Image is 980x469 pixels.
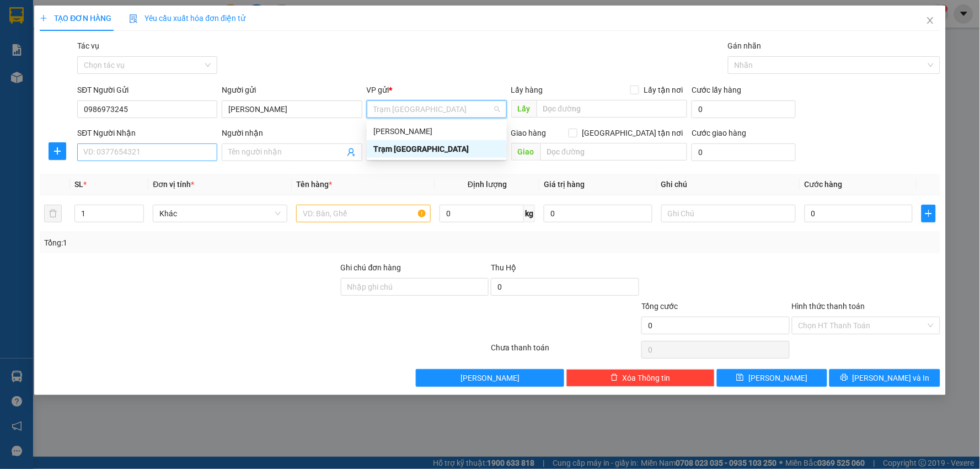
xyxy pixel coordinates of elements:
button: delete [44,205,62,222]
input: 0 [544,205,652,222]
div: Tổng: 1 [44,237,378,249]
img: icon [129,14,138,23]
input: Ghi Chú [661,205,796,222]
span: Giá trị hàng [544,180,585,189]
label: Hình thức thanh toán [792,302,865,311]
span: Khác [159,205,281,222]
input: Cước lấy hàng [692,100,796,118]
span: [PERSON_NAME] và In [853,372,930,384]
span: Giao hàng [511,129,547,137]
div: Trạm [GEOGRAPHIC_DATA] [373,143,500,155]
th: Ghi chú [657,174,800,195]
span: Lấy [511,100,537,118]
span: Cước hàng [805,180,843,189]
div: Người gửi [222,84,362,96]
div: Trạm Sài Gòn [367,140,507,158]
label: Tác vụ [77,41,99,50]
span: Đơn vị tính [153,180,194,189]
div: SĐT Người Gửi [77,84,217,96]
button: plus [49,142,66,160]
button: plus [922,205,935,222]
input: Dọc đường [540,143,688,161]
span: Lấy hàng [511,86,543,94]
span: kg [524,205,535,222]
span: Thu Hộ [491,263,516,272]
span: close [926,16,935,25]
span: delete [611,374,618,382]
span: Lấy tận nơi [639,84,687,96]
input: Cước giao hàng [692,143,796,161]
input: Dọc đường [537,100,688,118]
span: plus [49,147,66,156]
input: VD: Bàn, Ghế [296,205,431,222]
span: save [736,374,744,382]
label: Ghi chú đơn hàng [341,263,401,272]
span: [PERSON_NAME] [460,372,520,384]
span: Giao [511,143,540,161]
button: deleteXóa Thông tin [566,369,715,387]
span: plus [40,14,47,22]
div: SĐT Người Nhận [77,127,217,139]
button: [PERSON_NAME] [416,369,564,387]
span: Tên hàng [296,180,332,189]
div: Phan Thiết [367,122,507,140]
span: SL [74,180,83,189]
label: Cước lấy hàng [692,86,741,94]
span: Định lượng [468,180,507,189]
span: plus [922,209,935,218]
span: [GEOGRAPHIC_DATA] tận nơi [577,127,687,139]
span: Tổng cước [641,302,678,311]
div: Người nhận [222,127,362,139]
span: TẠO ĐƠN HÀNG [40,14,111,23]
span: printer [840,374,848,382]
span: Trạm Sài Gòn [373,101,500,118]
span: user-add [347,148,356,157]
span: [PERSON_NAME] [748,372,807,384]
input: Ghi chú đơn hàng [341,278,489,296]
div: [PERSON_NAME] [373,125,500,137]
span: Xóa Thông tin [623,372,671,384]
div: Chưa thanh toán [490,342,640,361]
button: Close [915,6,946,36]
div: VP gửi [367,84,507,96]
label: Gán nhãn [728,41,762,50]
span: Yêu cầu xuất hóa đơn điện tử [129,14,245,23]
button: save[PERSON_NAME] [717,369,828,387]
label: Cước giao hàng [692,129,746,137]
button: printer[PERSON_NAME] và In [829,369,940,387]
